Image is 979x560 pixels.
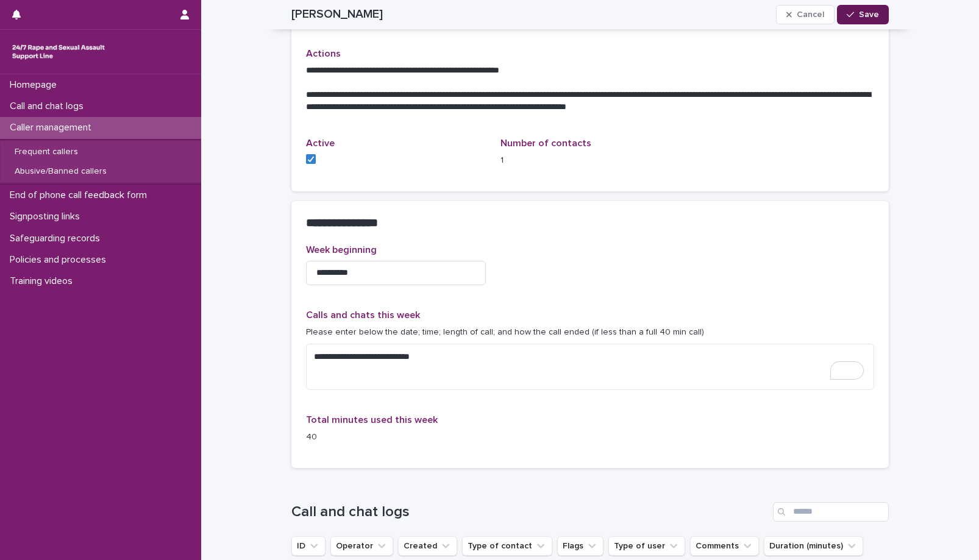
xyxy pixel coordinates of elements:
button: Comments [690,536,759,556]
img: rhQMoQhaT3yELyF149Cw [10,40,107,64]
input: Search [773,502,889,522]
span: Week beginning [306,245,377,255]
span: Save [859,10,879,19]
p: 1 [500,154,680,167]
textarea: To enrich screen reader interactions, please activate Accessibility in Grammarly extension settings [306,344,874,390]
button: Type of user [608,536,685,556]
span: Calls and chats this week [306,310,420,320]
h2: [PERSON_NAME] [291,7,383,21]
p: Frequent callers [5,147,88,157]
p: End of phone call feedback form [5,190,157,201]
p: Signposting links [5,211,90,222]
p: Abusive/Banned callers [5,166,116,177]
p: Homepage [5,79,66,91]
p: Please enter below the date; time; length of call; and how the call ended (if less than a full 40... [306,326,874,339]
p: Training videos [5,275,82,287]
p: Caller management [5,122,101,133]
p: Policies and processes [5,254,116,266]
span: Actions [306,49,341,58]
span: Number of contacts [500,138,591,148]
p: Call and chat logs [5,101,93,112]
button: ID [291,536,326,556]
button: Operator [330,536,393,556]
p: Safeguarding records [5,233,110,244]
button: Cancel [776,5,835,24]
button: Duration (minutes) [764,536,863,556]
span: Total minutes used this week [306,415,438,425]
span: Cancel [797,10,824,19]
p: 40 [306,431,486,444]
span: Active [306,138,335,148]
h1: Call and chat logs [291,503,768,521]
button: Save [837,5,889,24]
button: Created [398,536,457,556]
button: Type of contact [462,536,552,556]
button: Flags [557,536,603,556]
